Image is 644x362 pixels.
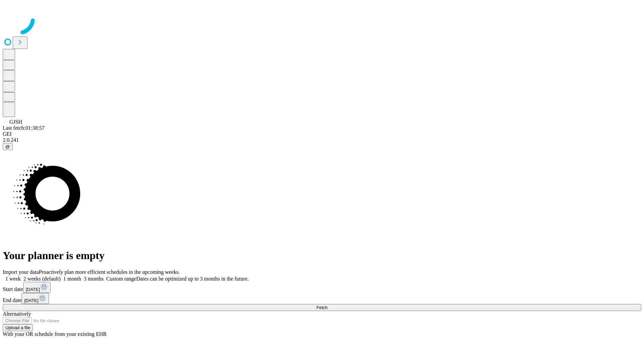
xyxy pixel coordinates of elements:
[23,282,51,293] button: [DATE]
[106,276,136,282] span: Custom range
[3,282,641,293] div: Start date
[3,131,641,137] div: GEI
[3,293,641,304] div: End date
[3,143,13,150] button: @
[3,125,45,131] span: Last fetch: 01:38:57
[136,276,249,282] span: Dates can be optimized up to 3 months in the future.
[26,287,40,292] span: [DATE]
[5,144,10,149] span: @
[63,276,81,282] span: 1 month
[3,249,641,262] h1: Your planner is empty
[316,305,327,310] span: Fetch
[39,269,180,275] span: Proactively plan more efficient schedules in the upcoming weeks.
[9,119,22,125] span: GJSH
[3,137,641,143] div: 2.0.241
[3,269,39,275] span: Import your data
[84,276,104,282] span: 3 months
[23,276,61,282] span: 2 weeks (default)
[24,298,38,303] span: [DATE]
[3,304,641,311] button: Fetch
[3,324,33,331] button: Upload a file
[3,331,107,337] span: With your OR schedule from your existing EHR
[21,293,49,304] button: [DATE]
[5,276,21,282] span: 1 week
[3,311,31,317] span: Alternatively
